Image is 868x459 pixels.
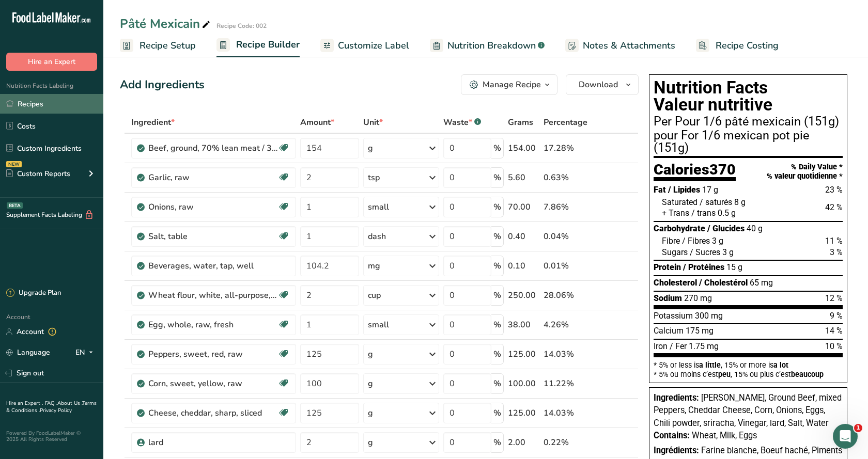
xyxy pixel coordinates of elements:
div: 0.40 [508,230,539,243]
span: Iron [654,341,668,351]
div: 154.00 [508,142,539,154]
div: g [368,407,373,419]
span: 8 g [734,197,746,207]
div: pour For 1/6 mexican pot pie (151g) [654,130,843,154]
div: Egg, whole, raw, fresh [148,319,277,331]
a: FAQ . [45,400,57,407]
div: Corn, sweet, yellow, raw [148,377,277,390]
span: 15 g [726,262,742,272]
span: Saturated [662,197,698,207]
span: [PERSON_NAME], Ground Beef, mixed Peppers, Cheddar Cheese, Corn, Onions, Eggs, Chili powder, srir... [654,393,842,428]
div: g [368,142,373,154]
span: Grams [508,116,533,129]
span: 11 % [825,236,843,246]
div: NEW [6,161,22,167]
span: Download [579,78,618,91]
div: Salt, table [148,230,277,243]
div: Cheese, cheddar, sharp, sliced [148,407,277,419]
span: Unit [363,116,383,129]
div: * 5% ou moins c’est , 15% ou plus c’est [654,371,843,378]
div: Onions, raw [148,201,277,213]
div: Peppers, sweet, red, raw [148,348,277,360]
span: a little [699,361,721,369]
div: % Daily Value * % valeur quotidienne * [767,163,843,181]
div: Waste [443,116,481,129]
div: 38.00 [508,319,539,331]
div: g [368,348,373,360]
div: g [368,436,373,449]
div: small [368,201,389,213]
div: 0.01% [544,260,590,272]
h1: Nutrition Facts Valeur nutritive [654,79,843,114]
span: 175 mg [686,326,714,336]
span: Protein [654,262,681,272]
span: 42 % [825,202,843,212]
span: a lot [773,361,788,369]
span: Fat [654,185,666,195]
span: 10 % [825,341,843,351]
span: Customize Label [338,39,409,53]
button: Download [566,74,639,95]
a: About Us . [57,400,82,407]
a: Recipe Setup [120,34,196,57]
span: / Protéines [683,262,724,272]
div: Custom Reports [6,168,70,179]
span: Percentage [544,116,587,129]
div: Upgrade Plan [6,288,61,298]
div: Calories [654,162,736,181]
span: 17 g [702,185,718,195]
div: Per Pour 1/6 pâté mexicain (151g) [654,116,843,128]
span: Calcium [654,326,684,336]
span: 3 g [722,247,734,257]
div: Beef, ground, 70% lean meat / 30% fat, raw [148,142,277,154]
span: Ingredient [131,116,175,129]
span: 12 % [825,293,843,303]
div: 0.22% [544,436,590,449]
div: Add Ingredients [120,76,205,93]
span: Recipe Costing [716,39,779,53]
span: 23 % [825,185,843,195]
span: Potassium [654,311,693,321]
div: 100.00 [508,377,539,390]
span: 3 % [830,247,843,257]
div: 250.00 [508,289,539,302]
div: Beverages, water, tap, well [148,260,277,272]
div: BETA [7,202,23,209]
div: 0.04% [544,230,590,243]
span: peu [718,370,731,378]
span: + Trans [662,208,689,218]
div: 14.03% [544,407,590,419]
div: 5.60 [508,171,539,184]
a: Nutrition Breakdown [430,34,545,57]
span: 65 mg [750,278,773,288]
span: Wheat, Milk, Eggs [692,431,757,440]
span: 1.75 mg [689,341,719,351]
span: 3 g [712,236,723,246]
a: Recipe Builder [216,33,300,58]
div: small [368,319,389,331]
span: 0.5 g [718,208,736,218]
span: 270 mg [684,293,712,303]
span: / Fer [670,341,687,351]
div: 125.00 [508,348,539,360]
div: 2.00 [508,436,539,449]
span: Carbohydrate [654,224,705,233]
span: beaucoup [791,370,824,378]
div: g [368,377,373,390]
a: Hire an Expert . [6,400,43,407]
div: EN [75,346,97,359]
span: Recipe Setup [139,39,196,53]
span: Notes & Attachments [583,39,675,53]
span: 300 mg [695,311,723,321]
span: / Glucides [707,224,745,233]
span: Recipe Builder [236,38,300,52]
button: Manage Recipe [461,74,557,95]
span: 370 [709,161,736,178]
div: Wheat flour, white, all-purpose, unenriched [148,289,277,302]
div: Recipe Code: 002 [216,21,267,30]
a: Customize Label [320,34,409,57]
div: 125.00 [508,407,539,419]
span: Sodium [654,293,682,303]
div: 11.22% [544,377,590,390]
span: Sugars [662,247,688,257]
